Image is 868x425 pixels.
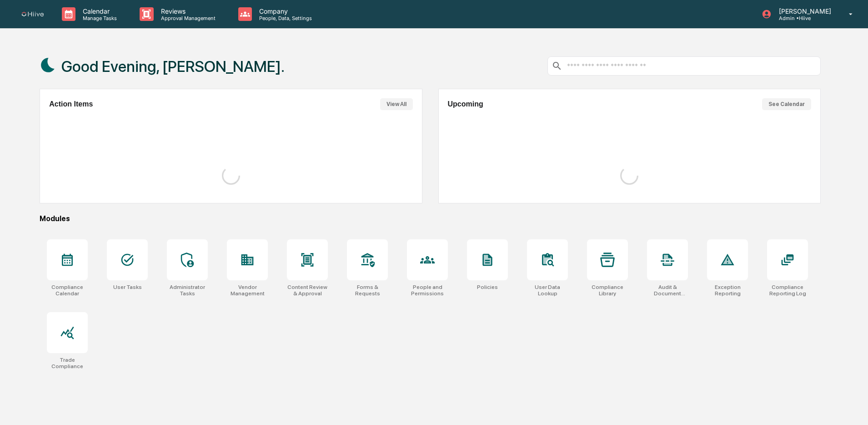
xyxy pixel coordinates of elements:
div: Forms & Requests [347,284,388,297]
div: Administrator Tasks [167,284,208,297]
p: Approval Management [154,15,220,21]
h2: Action Items [49,100,93,108]
div: User Data Lookup [527,284,568,297]
div: Compliance Library [587,284,628,297]
div: Policies [477,284,498,290]
button: See Calendar [762,98,811,110]
div: User Tasks [113,284,142,290]
p: [PERSON_NAME] [772,7,836,15]
p: Admin • Hiive [772,15,836,21]
img: logo [22,12,44,17]
div: Trade Compliance [47,357,88,369]
div: Content Review & Approval [287,284,328,297]
p: Reviews [154,7,220,15]
div: Compliance Reporting Log [767,284,808,297]
p: Company [252,7,316,15]
div: Compliance Calendar [47,284,88,297]
h1: Good Evening, [PERSON_NAME]. [61,57,285,76]
h2: Upcoming [448,100,483,108]
p: Calendar [75,7,121,15]
div: Audit & Document Logs [647,284,688,297]
p: Manage Tasks [75,15,121,21]
div: People and Permissions [407,284,448,297]
button: View All [380,98,413,110]
div: Modules [40,214,821,223]
p: People, Data, Settings [252,15,316,21]
div: Vendor Management [227,284,268,297]
div: Exception Reporting [707,284,748,297]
